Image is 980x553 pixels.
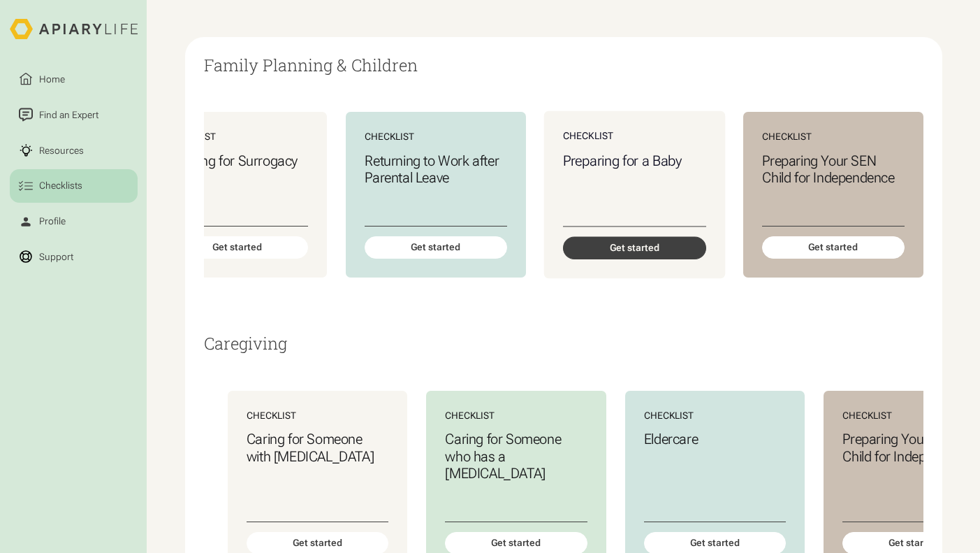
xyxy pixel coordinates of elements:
[247,431,388,465] h3: Caring for Someone with [MEDICAL_DATA]
[644,410,786,422] div: Checklist
[36,215,68,229] div: Profile
[204,56,923,74] h2: Family Planning & Children
[346,112,525,278] a: ChecklistReturning to Work after Parental LeaveGet started
[166,152,308,169] h3: Planning for Surrogacy
[36,143,86,157] div: Resources
[36,179,85,193] div: Checklists
[762,152,904,187] h3: Preparing Your SEN Child for Independence
[644,431,786,447] h3: Eldercare
[36,108,101,122] div: Find an Expert
[563,152,706,169] h3: Preparing for a Baby
[10,240,138,273] a: Support
[10,169,138,202] a: Checklists
[147,112,327,278] a: ChecklistPlanning for SurrogacyGet started
[543,111,725,278] a: ChecklistPreparing for a BabyGet started
[36,250,75,264] div: Support
[762,131,904,143] div: Checklist
[563,130,706,142] div: Checklist
[166,131,308,143] div: Checklist
[204,334,923,352] h2: Caregiving
[10,63,138,96] a: Home
[247,410,388,422] div: Checklist
[10,99,138,131] a: Find an Expert
[445,410,587,422] div: Checklist
[10,134,138,166] a: Resources
[563,236,706,259] div: Get started
[743,112,923,278] a: ChecklistPreparing Your SEN Child for IndependenceGet started
[365,152,506,187] h3: Returning to Work after Parental Leave
[36,72,67,86] div: Home
[445,431,587,482] h3: Caring for Someone who has a [MEDICAL_DATA]
[762,236,904,259] div: Get started
[365,131,506,143] div: Checklist
[10,205,138,238] a: Profile
[166,236,308,259] div: Get started
[365,236,506,259] div: Get started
